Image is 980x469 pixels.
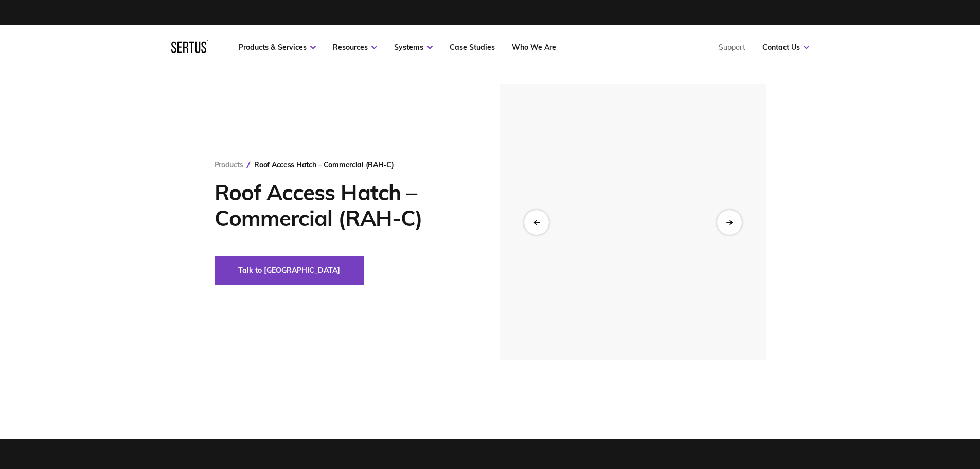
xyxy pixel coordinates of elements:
h1: Roof Access Hatch – Commercial (RAH-C) [215,180,469,231]
a: Resources [333,43,377,52]
a: Support [719,43,745,52]
a: Products [215,160,243,169]
button: Talk to [GEOGRAPHIC_DATA] [215,256,364,285]
a: Contact Us [762,43,809,52]
a: Products & Services [239,43,316,52]
a: Systems [394,43,433,52]
a: Case Studies [450,43,495,52]
a: Who We Are [512,43,556,52]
